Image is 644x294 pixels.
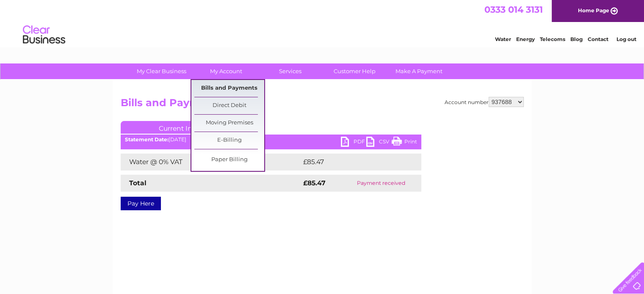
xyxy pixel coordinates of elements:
[384,63,454,79] a: Make A Payment
[616,36,636,42] a: Log out
[303,179,326,187] strong: £85.47
[129,179,146,187] strong: Total
[125,136,169,143] b: Statement Date:
[366,137,392,149] a: CSV
[22,22,66,48] img: logo.png
[341,137,366,149] a: PDF
[445,97,524,107] div: Account number
[122,5,522,41] div: Clear Business is a trading name of Verastar Limited (registered in [GEOGRAPHIC_DATA] No. 3667643...
[540,36,565,42] a: Telecoms
[191,63,261,79] a: My Account
[121,137,421,143] div: [DATE]
[127,63,196,79] a: My Clear Business
[570,36,583,42] a: Blog
[194,80,264,97] a: Bills and Payments
[121,197,161,210] a: Pay Here
[516,36,535,42] a: Energy
[194,132,264,149] a: E-Billing
[121,154,301,170] td: Water @ 0% VAT
[341,175,421,192] td: Payment received
[194,115,264,132] a: Moving Premises
[121,97,524,113] h2: Bills and Payments
[484,4,543,15] a: 0333 014 3131
[392,137,417,149] a: Print
[495,36,511,42] a: Water
[194,151,264,168] a: Paper Billing
[320,63,390,79] a: Customer Help
[194,97,264,114] a: Direct Debit
[255,63,325,79] a: Services
[301,154,404,170] td: £85.47
[121,121,248,134] a: Current Invoice
[588,36,608,42] a: Contact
